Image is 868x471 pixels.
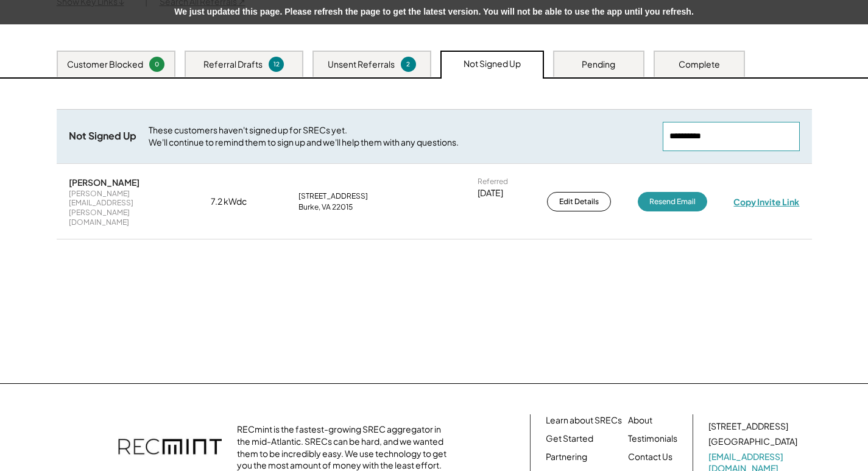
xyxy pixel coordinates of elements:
[237,423,453,471] div: RECmint is the fastest-growing SREC aggregator in the mid-Atlantic. SRECs can be hard, and we wan...
[733,196,799,207] div: Copy Invite Link
[638,192,707,211] button: Resend Email
[149,124,651,148] div: These customers haven't signed up for SRECs yet. We'll continue to remind them to sign up and we'...
[69,130,136,143] div: Not Signed Up
[708,436,797,448] div: [GEOGRAPHIC_DATA]
[403,60,414,69] div: 2
[151,60,163,69] div: 0
[478,187,503,199] div: [DATE]
[298,191,368,201] div: [STREET_ADDRESS]
[203,58,263,71] div: Referral Drafts
[69,189,185,227] div: [PERSON_NAME][EMAIL_ADDRESS][PERSON_NAME][DOMAIN_NAME]
[118,427,222,469] img: recmint-logotype%403x.png
[298,202,353,212] div: Burke, VA 22015
[546,414,622,427] a: Learn about SRECs
[478,177,508,186] div: Referred
[708,420,788,433] div: [STREET_ADDRESS]
[270,60,282,69] div: 12
[67,58,143,71] div: Customer Blocked
[628,451,672,463] a: Contact Us
[211,196,272,208] div: 7.2 kWdc
[546,433,593,445] a: Get Started
[547,192,611,211] button: Edit Details
[546,451,587,463] a: Partnering
[464,58,521,70] div: Not Signed Up
[328,58,395,71] div: Unsent Referrals
[582,58,615,71] div: Pending
[679,58,720,71] div: Complete
[628,414,652,427] a: About
[69,177,139,188] div: [PERSON_NAME]
[628,433,677,445] a: Testimonials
